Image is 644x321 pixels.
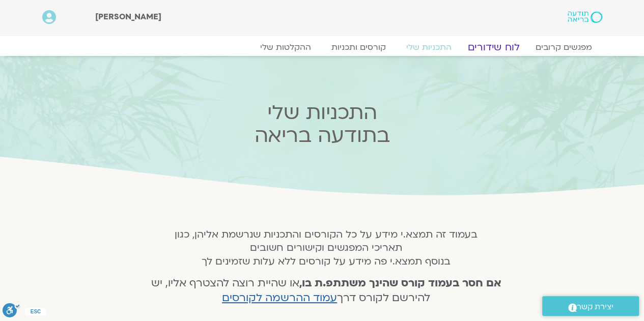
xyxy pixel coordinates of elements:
[42,42,602,52] nav: Menu
[455,41,531,53] a: לוח שידורים
[525,42,602,52] a: מפגשים קרובים
[137,228,515,268] h5: בעמוד זה תמצא.י מידע על כל הקורסים והתכניות שנרשמת אליהן, כגון תאריכי המפגשים וקישורים חשובים בנו...
[250,42,321,52] a: ההקלטות שלי
[95,11,161,22] span: [PERSON_NAME]
[222,290,337,305] a: עמוד ההרשמה לקורסים
[299,276,501,290] strong: אם חסר בעמוד קורס שהינך משתתפ.ת בו,
[321,42,396,52] a: קורסים ותכניות
[396,42,462,52] a: התכניות שלי
[137,276,515,306] h4: או שהיית רוצה להצטרף אליו, יש להירשם לקורס דרך
[123,101,522,147] h2: התכניות שלי בתודעה בריאה
[577,300,613,314] span: יצירת קשר
[542,296,639,316] a: יצירת קשר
